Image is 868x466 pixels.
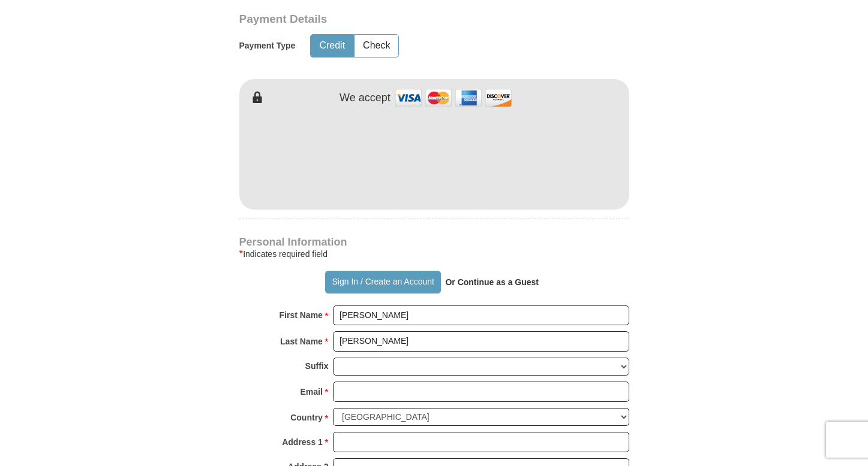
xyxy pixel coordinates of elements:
h3: Payment Details [239,13,545,26]
button: Sign In / Create an Account [325,271,441,293]
div: Indicates required field [239,247,629,261]
strong: First Name [280,307,323,323]
strong: Last Name [280,333,323,350]
h4: Personal Information [239,237,629,247]
strong: Email [301,383,323,400]
button: Check [355,35,398,57]
h4: We accept [340,92,391,105]
button: Credit [311,35,353,57]
h5: Payment Type [239,41,296,51]
strong: Address 1 [282,434,323,450]
strong: Country [290,409,323,426]
strong: Or Continue as a Guest [445,277,539,287]
img: credit cards accepted [394,85,513,111]
strong: Suffix [305,358,329,374]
